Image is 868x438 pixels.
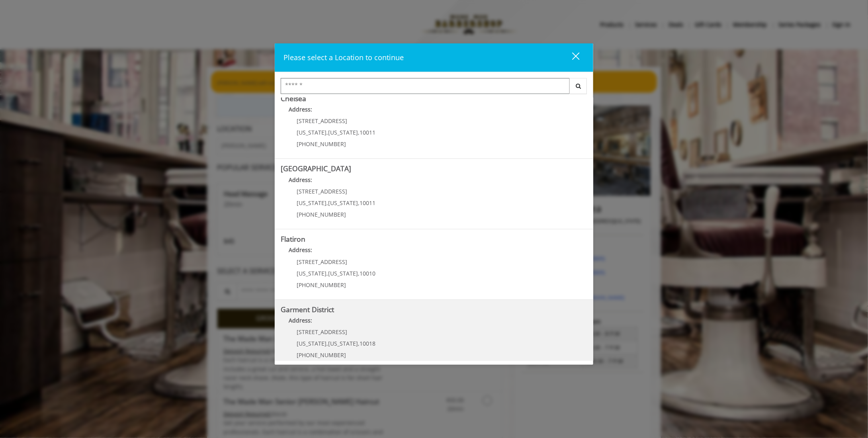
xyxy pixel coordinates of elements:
span: , [358,270,360,277]
span: [STREET_ADDRESS] [297,258,347,266]
b: Address: [289,317,312,324]
span: , [326,270,328,277]
span: [PHONE_NUMBER] [297,351,346,359]
span: [US_STATE] [328,129,358,136]
b: Address: [289,106,312,113]
span: , [358,129,360,136]
span: , [358,199,360,207]
input: Search Center [281,78,570,94]
b: Flatiron [281,234,305,244]
div: close dialog [563,52,579,64]
b: Address: [289,176,312,184]
b: Garment District [281,305,334,314]
button: close dialog [557,49,585,66]
span: , [326,129,328,136]
span: , [358,340,360,347]
b: [GEOGRAPHIC_DATA] [281,164,351,173]
span: 10018 [360,340,375,347]
span: , [326,340,328,347]
b: Chelsea [281,94,306,103]
span: [PHONE_NUMBER] [297,140,346,148]
span: , [326,199,328,207]
span: [US_STATE] [328,270,358,277]
span: [STREET_ADDRESS] [297,328,347,336]
span: [PHONE_NUMBER] [297,281,346,289]
i: Search button [574,83,583,89]
span: [US_STATE] [297,340,326,347]
span: Please select a Location to continue [283,53,404,62]
span: 10011 [360,199,375,207]
span: [PHONE_NUMBER] [297,211,346,218]
span: 10010 [360,270,375,277]
div: Center Select [281,78,587,98]
span: [US_STATE] [297,129,326,136]
span: [US_STATE] [297,199,326,207]
span: [US_STATE] [328,199,358,207]
span: [STREET_ADDRESS] [297,117,347,125]
span: [US_STATE] [297,270,326,277]
b: Address: [289,246,312,254]
span: [US_STATE] [328,340,358,347]
span: [STREET_ADDRESS] [297,188,347,195]
span: 10011 [360,129,375,136]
